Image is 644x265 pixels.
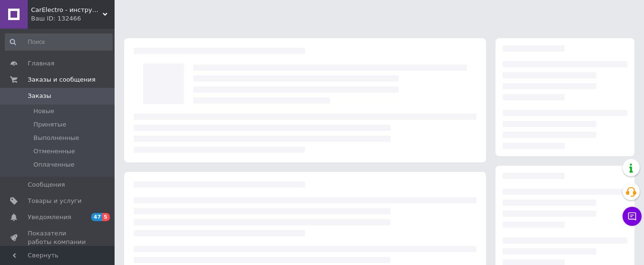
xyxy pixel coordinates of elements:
span: Выполненные [33,134,79,142]
span: Показатели работы компании [28,229,88,246]
input: Поиск [5,33,113,51]
span: Сообщения [28,180,65,189]
span: Новые [33,107,54,116]
div: Ваш ID: 132466 [31,14,115,23]
span: Уведомления [28,213,71,222]
span: Главная [28,59,54,68]
span: Товары и услуги [28,197,82,205]
span: Заказы и сообщения [28,75,95,84]
span: Заказы [28,92,51,100]
span: Отмененные [33,147,75,156]
span: Принятые [33,120,66,129]
span: CarElectro - инструмент и оборудование для автосервиса [31,6,103,14]
span: 5 [102,213,110,221]
button: Чат с покупателем [623,207,642,226]
span: 47 [91,213,102,221]
span: Оплаченные [33,160,74,169]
